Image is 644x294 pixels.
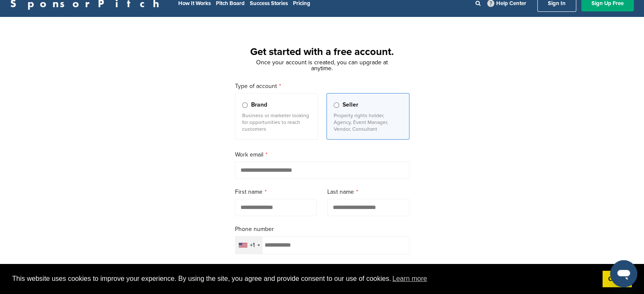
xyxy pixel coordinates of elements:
iframe: Button to launch messaging window [610,260,637,287]
label: Phone number [235,225,409,234]
label: Last name [327,187,409,197]
label: Work email [235,150,409,159]
span: This website uses cookies to improve your experience. By using the site, you agree and provide co... [12,272,596,285]
input: Brand Business or marketer looking for opportunities to reach customers [242,102,248,108]
a: learn more about cookies [391,272,428,285]
label: First name [235,187,317,197]
p: Property rights holder, Agency, Event Manager, Vendor, Consultant [334,112,402,132]
span: Seller [343,100,358,110]
span: Brand [251,100,267,110]
h1: Get started with a free account. [225,44,420,60]
label: Password [235,263,317,272]
label: Confirm your password [327,263,409,272]
label: Type of account [235,82,409,91]
span: Once your account is created, you can upgrade at anytime. [256,59,388,72]
p: Business or marketer looking for opportunities to reach customers [242,112,311,132]
a: dismiss cookie message [603,271,632,288]
div: +1 [250,242,255,248]
input: Seller Property rights holder, Agency, Event Manager, Vendor, Consultant [334,102,339,108]
div: Selected country [235,236,263,254]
